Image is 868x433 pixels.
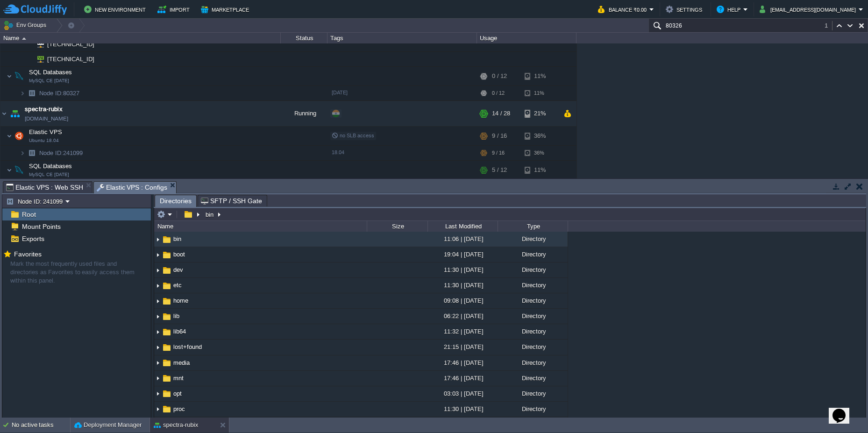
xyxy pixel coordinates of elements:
img: AMDAwAAAACH5BAEAAAAALAAAAAABAAEAAAICRAEAOw== [7,67,12,85]
span: SQL Databases [28,162,73,170]
img: AMDAwAAAACH5BAEAAAAALAAAAAABAAEAAAICRAEAOw== [8,101,21,126]
div: 19:04 | [DATE] [427,247,498,262]
div: No active tasks [12,418,70,433]
div: 21:15 | [DATE] [427,340,498,354]
span: spectra-rubix [25,105,63,114]
span: Node ID: [39,90,63,97]
div: 11:30 | [DATE] [427,278,498,292]
span: MySQL CE [DATE] [29,172,69,177]
div: Status [281,33,327,43]
button: spectra-rubix [154,420,198,430]
div: 0 / 12 [492,86,505,100]
img: AMDAwAAAACH5BAEAAAAALAAAAAABAAEAAAICRAEAOw== [154,248,162,262]
img: AMDAwAAAACH5BAEAAAAALAAAAAABAAEAAAICRAEAOw== [154,371,162,386]
div: Directory [498,402,568,416]
a: lib64 [172,327,187,335]
a: Exports [20,234,46,243]
div: Directory [498,278,568,292]
span: Elastic VPS : Configs [97,182,168,193]
a: media [172,359,191,367]
img: AMDAwAAAACH5BAEAAAAALAAAAAABAAEAAAICRAEAOw== [162,296,172,306]
a: home [172,297,190,305]
a: [TECHNICAL_ID] [46,41,96,48]
img: CloudJiffy [3,4,67,15]
div: Type [498,221,568,232]
img: AMDAwAAAACH5BAEAAAAALAAAAAABAAEAAAICRAEAOw== [162,327,172,337]
div: 11% [525,86,555,100]
div: 9 / 16 [492,127,507,145]
img: AMDAwAAAACH5BAEAAAAALAAAAAABAAEAAAICRAEAOw== [20,86,25,100]
a: Root [20,210,37,219]
img: AMDAwAAAACH5BAEAAAAALAAAAAABAAEAAAICRAEAOw== [162,389,172,399]
span: no SLB access [332,133,374,138]
div: 11:06 | [DATE] [427,232,498,246]
span: dev [172,266,185,274]
div: 36% [525,146,555,160]
img: AMDAwAAAACH5BAEAAAAALAAAAAABAAEAAAICRAEAOw== [154,309,162,324]
img: AMDAwAAAACH5BAEAAAAALAAAAAABAAEAAAICRAEAOw== [154,263,162,277]
div: 03:03 | [DATE] [427,386,498,401]
span: proc [172,405,186,413]
span: [TECHNICAL_ID] [46,37,96,51]
a: SQL DatabasesMySQL CE [DATE] [28,163,73,170]
img: AMDAwAAAACH5BAEAAAAALAAAAAABAAEAAAICRAEAOw== [25,86,38,100]
div: Usage [477,33,576,43]
a: [TECHNICAL_ID] [46,56,96,63]
span: lib [172,312,181,320]
span: Node ID: [39,149,63,156]
span: [DATE] [332,90,348,95]
div: Directory [498,247,568,262]
div: 11:30 | [DATE] [427,402,498,416]
div: 17:46 | [DATE] [427,355,498,370]
div: Directory [498,324,568,339]
div: 11:32 | [DATE] [427,324,498,339]
img: AMDAwAAAACH5BAEAAAAALAAAAAABAAEAAAICRAEAOw== [154,232,162,247]
span: Ubuntu 18.04 [29,138,59,143]
a: bin [172,235,183,243]
a: Elastic VPSUbuntu 18.04 [28,128,64,135]
div: Mark the most frequently used files and directories as Favorites to easily access them within thi... [2,254,151,291]
div: 17:46 | [DATE] [427,371,498,385]
div: Directory [498,417,568,432]
img: AMDAwAAAACH5BAEAAAAALAAAAAABAAEAAAICRAEAOw== [162,312,172,322]
img: AMDAwAAAACH5BAEAAAAALAAAAAABAAEAAAICRAEAOw== [162,404,172,414]
button: [EMAIL_ADDRESS][DOMAIN_NAME] [760,4,859,15]
span: Directories [160,195,192,207]
a: SQL DatabasesMySQL CE [DATE] [28,69,73,76]
div: 1 [825,21,832,30]
img: AMDAwAAAACH5BAEAAAAALAAAAAABAAEAAAICRAEAOw== [25,52,31,66]
div: 14 / 28 [492,101,510,126]
img: AMDAwAAAACH5BAEAAAAALAAAAAABAAEAAAICRAEAOw== [31,37,44,51]
button: New Environment [84,4,149,15]
a: Mount Points [20,222,62,231]
img: AMDAwAAAACH5BAEAAAAALAAAAAABAAEAAAICRAEAOw== [154,325,162,339]
a: lost+found [172,343,203,351]
img: AMDAwAAAACH5BAEAAAAALAAAAAABAAEAAAICRAEAOw== [13,67,26,85]
span: Elastic VPS [28,128,64,136]
span: SQL Databases [28,68,73,76]
div: Size [368,221,427,232]
img: AMDAwAAAACH5BAEAAAAALAAAAAABAAEAAAICRAEAOw== [13,161,26,179]
div: 18:11 | [DATE] [427,417,498,432]
div: Directory [498,355,568,370]
a: Node ID:241099 [38,149,84,157]
span: 18.04 [332,149,344,155]
div: Directory [498,232,568,246]
button: Env Groups [3,19,50,32]
img: AMDAwAAAACH5BAEAAAAALAAAAAABAAEAAAICRAEAOw== [162,342,172,353]
span: [TECHNICAL_ID] [46,52,96,66]
img: AMDAwAAAACH5BAEAAAAALAAAAAABAAEAAAICRAEAOw== [154,278,162,293]
a: boot [172,250,186,258]
div: 09:08 | [DATE] [427,293,498,308]
div: Name [155,221,367,232]
img: AMDAwAAAACH5BAEAAAAALAAAAAABAAEAAAICRAEAOw== [154,356,162,370]
img: AMDAwAAAACH5BAEAAAAALAAAAAABAAEAAAICRAEAOw== [20,146,25,160]
img: AMDAwAAAACH5BAEAAAAALAAAAAABAAEAAAICRAEAOw== [25,146,38,160]
img: AMDAwAAAACH5BAEAAAAALAAAAAABAAEAAAICRAEAOw== [162,250,172,260]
